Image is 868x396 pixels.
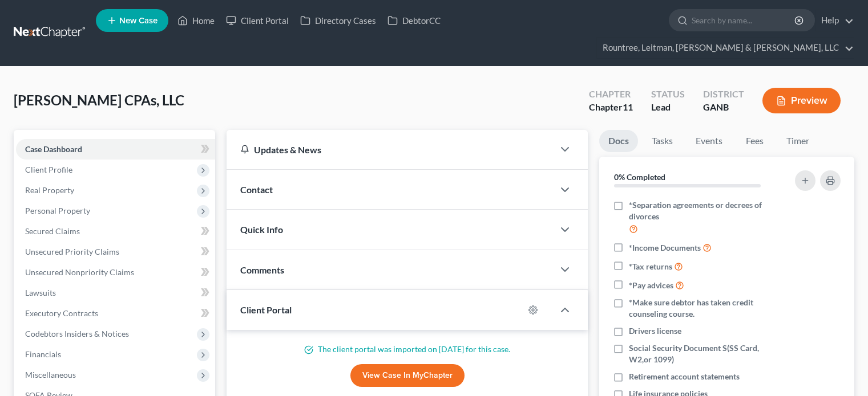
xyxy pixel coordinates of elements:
[762,88,841,113] button: Preview
[25,144,82,154] span: Case Dashboard
[172,10,220,31] a: Home
[16,283,215,303] a: Lawsuits
[16,139,215,160] a: Case Dashboard
[629,280,673,291] span: *Pay advices
[240,184,273,195] span: Contact
[687,130,732,152] a: Events
[25,329,129,338] span: Codebtors Insiders & Notices
[350,364,465,387] a: View Case in MyChapter
[16,262,215,283] a: Unsecured Nonpriority Claims
[240,304,292,315] span: Client Portal
[294,10,382,31] a: Directory Cases
[651,88,685,101] div: Status
[629,242,701,254] span: *Income Documents
[736,130,773,152] a: Fees
[25,247,119,256] span: Unsecured Priority Claims
[703,101,744,114] div: GANB
[119,17,158,25] span: New Case
[777,130,818,152] a: Timer
[629,342,781,365] span: Social Security Document S(SS Card, W2,or 1099)
[240,344,574,355] p: The client portal was imported on [DATE] for this case.
[25,308,98,318] span: Executory Contracts
[25,349,61,359] span: Financials
[220,10,294,31] a: Client Portal
[16,303,215,324] a: Executory Contracts
[589,88,633,101] div: Chapter
[597,38,854,58] a: Rountree, Leitman, [PERSON_NAME] & [PERSON_NAME], LLC
[16,242,215,262] a: Unsecured Priority Claims
[589,101,633,114] div: Chapter
[240,144,540,156] div: Updates & News
[623,101,633,112] span: 11
[614,172,665,182] strong: 0% Completed
[25,370,76,379] span: Miscellaneous
[692,10,796,31] input: Search by name...
[382,10,446,31] a: DebtorCC
[629,325,681,337] span: Drivers license
[599,130,638,152] a: Docs
[240,264,284,275] span: Comments
[643,130,682,152] a: Tasks
[25,288,56,297] span: Lawsuits
[25,185,74,195] span: Real Property
[25,165,72,174] span: Client Profile
[629,199,781,222] span: *Separation agreements or decrees of divorces
[16,221,215,242] a: Secured Claims
[629,297,781,320] span: *Make sure debtor has taken credit counseling course.
[651,101,685,114] div: Lead
[240,224,283,235] span: Quick Info
[629,371,740,382] span: Retirement account statements
[25,226,80,236] span: Secured Claims
[815,10,854,31] a: Help
[703,88,744,101] div: District
[25,206,90,215] span: Personal Property
[14,92,184,108] span: [PERSON_NAME] CPAs, LLC
[25,267,134,277] span: Unsecured Nonpriority Claims
[629,261,672,272] span: *Tax returns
